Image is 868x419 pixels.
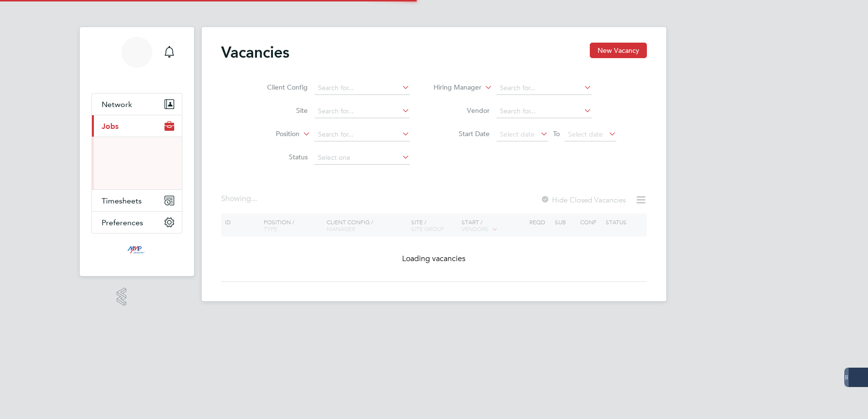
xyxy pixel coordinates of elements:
a: Go to home page [91,243,182,259]
span: Powered by [131,288,157,296]
label: Position [244,129,299,139]
label: Hide Closed Vacancies [540,195,626,204]
span: George Stacey [91,72,182,83]
span: Jobs [102,122,119,131]
span: Select date [568,130,603,139]
button: Preferences [92,212,182,233]
h2: Vacancies [221,43,289,62]
div: Jobs [92,137,182,189]
input: Search for... [314,105,410,118]
button: Jobs [92,115,182,137]
input: Select one [314,151,410,165]
span: Timesheets [102,196,142,205]
a: Placements [102,172,142,181]
input: Search for... [314,81,410,95]
label: Start Date [434,129,490,138]
a: GS[PERSON_NAME] [91,37,182,83]
a: Powered byEngage [117,288,157,306]
span: Select date [500,130,535,139]
span: To [550,127,563,140]
button: Timesheets [92,190,182,211]
input: Search for... [496,105,592,118]
span: Engage [131,296,157,304]
button: Network [92,93,182,115]
input: Search for... [496,81,592,95]
label: Hiring Manager [426,83,481,93]
a: Positions [102,145,133,154]
span: ... [251,194,257,203]
img: mmpconsultancy-logo-retina.png [123,243,151,259]
div: Showing [221,194,259,204]
label: Client Config [252,83,308,92]
label: Status [252,153,308,161]
span: Network [102,100,132,109]
span: Preferences [102,218,143,227]
button: New Vacancy [590,43,647,58]
span: GS [129,46,146,59]
label: Site [252,106,308,115]
input: Search for... [314,128,410,141]
a: Vacancies [102,159,139,167]
label: Vendor [434,106,490,115]
nav: Main navigation [80,27,194,276]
